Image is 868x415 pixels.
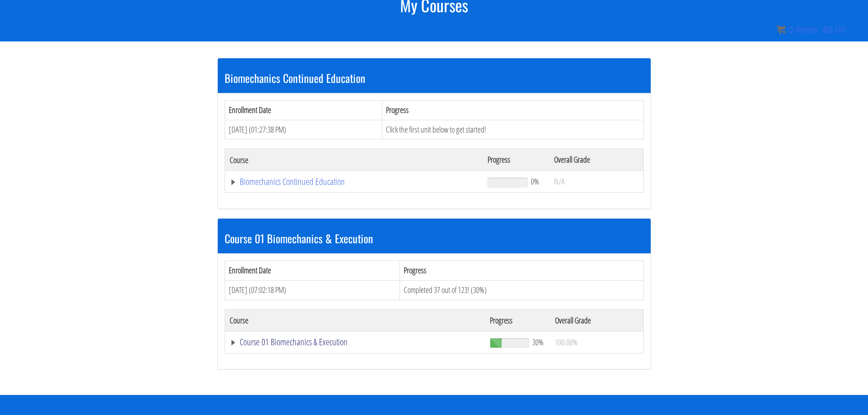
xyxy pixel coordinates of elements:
td: N/A [550,171,643,193]
td: [DATE] (07:02:18 PM) [225,280,400,300]
th: Progress [382,100,643,120]
a: Biomechanics Continued Education [230,177,479,186]
span: 0 [788,25,793,35]
th: Progress [483,149,549,171]
span: 0% [531,176,539,186]
a: 0 items: $0.00 [776,25,845,35]
bdi: 0.00 [822,25,845,35]
th: Overall Grade [550,149,643,171]
h3: Biomechanics Continued Education [225,72,644,84]
a: Course 01 Biomechanics & Execution [230,338,481,347]
th: Course [225,149,483,171]
th: Enrollment Date [225,100,382,120]
h3: Course 01 Biomechanics & Execution [225,232,644,244]
img: icon11.png [776,25,786,34]
span: $ [822,25,827,35]
span: 30% [532,337,544,347]
th: Course [225,309,485,331]
td: Completed 37 out of 123! (30%) [400,280,643,300]
th: Overall Grade [550,309,643,331]
td: [DATE] (01:27:38 PM) [225,120,382,139]
th: Progress [485,309,550,331]
th: Enrollment Date [225,261,400,281]
td: 100.00% [550,331,643,353]
td: Click the first unit below to get started! [382,120,643,139]
th: Progress [400,261,643,281]
span: items: [796,25,820,35]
